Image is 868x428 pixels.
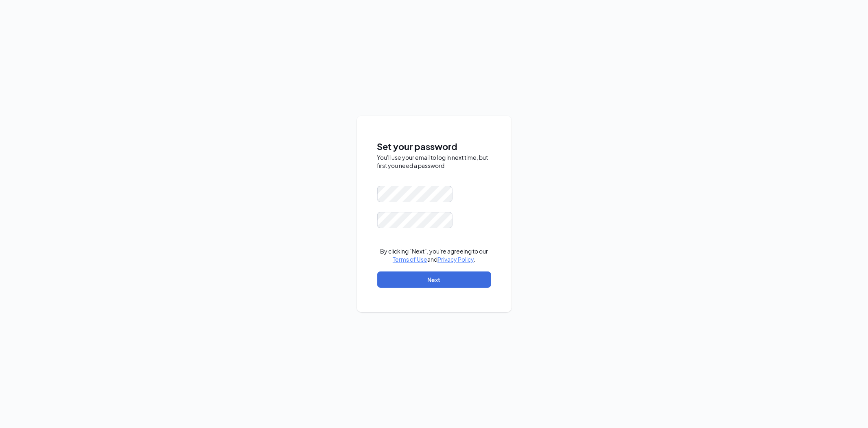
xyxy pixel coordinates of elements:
[377,247,491,263] div: By clicking "Next", you're agreeing to our and .
[393,256,427,263] a: Terms of Use
[377,153,491,170] div: You'll use your email to log in next time, but first you need a password
[377,271,491,288] button: Next
[377,139,491,154] span: Set your password
[437,256,474,263] a: Privacy Policy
